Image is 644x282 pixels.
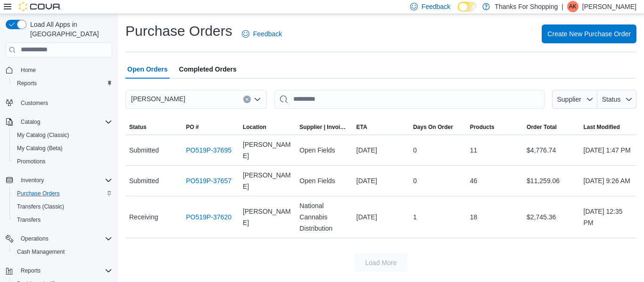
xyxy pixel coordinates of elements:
[17,158,46,165] span: Promotions
[125,22,232,40] h1: Purchase Orders
[17,131,69,139] span: My Catalog (Classic)
[470,123,495,131] span: Products
[409,120,466,135] button: Days On Order
[580,141,637,160] div: [DATE] 1:47 PM
[569,1,577,12] span: AK
[21,177,44,184] span: Inventory
[9,142,116,155] button: My Catalog (Beta)
[17,64,112,76] span: Home
[9,187,116,200] button: Purchase Orders
[470,145,478,156] span: 11
[17,203,64,210] span: Transfers (Classic)
[13,201,112,212] span: Transfers (Classic)
[125,120,182,135] button: Status
[2,174,116,187] button: Inventory
[9,155,116,168] button: Promotions
[13,156,50,167] a: Promotions
[131,93,185,105] span: [PERSON_NAME]
[17,216,41,224] span: Transfers
[243,96,251,103] button: Clear input
[13,214,44,226] a: Transfers
[523,141,579,160] div: $4,776.74
[582,1,636,12] p: [PERSON_NAME]
[9,213,116,226] button: Transfers
[17,175,48,186] button: Inventory
[17,233,112,244] span: Operations
[470,175,478,186] span: 46
[19,2,61,11] img: Cova
[557,96,581,103] span: Supplier
[296,141,352,160] div: Open Fields
[299,123,348,131] span: Supplier | Invoice Number
[9,200,116,213] button: Transfers (Classic)
[21,118,40,126] span: Catalog
[17,145,63,152] span: My Catalog (Beta)
[243,206,292,228] span: [PERSON_NAME]
[523,120,579,135] button: Order Total
[542,24,636,43] button: Create New Purchase Order
[365,258,397,267] span: Load More
[353,141,409,160] div: [DATE]
[567,1,578,12] div: Anya Kinzel-Cadrin
[239,120,296,135] button: Location
[129,123,147,131] span: Status
[561,1,563,12] p: |
[17,248,65,256] span: Cash Management
[17,116,44,128] button: Catalog
[238,24,286,43] a: Feedback
[353,208,409,226] div: [DATE]
[274,90,545,109] input: This is a search bar. After typing your query, hit enter to filter the results lower in the page.
[129,211,158,223] span: Receiving
[296,120,352,135] button: Supplier | Invoice Number
[2,232,116,245] button: Operations
[2,264,116,277] button: Reports
[186,123,198,131] span: PO #
[186,211,231,223] a: PO519P-37620
[129,145,159,156] span: Submitted
[129,175,159,186] span: Submitted
[421,2,450,11] span: Feedback
[527,123,557,131] span: Order Total
[495,1,558,12] p: Thanks For Shopping
[458,12,458,12] span: Dark Mode
[413,123,453,131] span: Days On Order
[127,60,168,79] span: Open Orders
[17,80,37,87] span: Reports
[13,156,112,167] span: Promotions
[353,120,409,135] button: ETA
[413,175,417,186] span: 0
[597,90,636,109] button: Status
[523,208,579,226] div: $2,745.36
[9,245,116,258] button: Cash Management
[2,115,116,129] button: Catalog
[13,188,64,199] a: Purchase Orders
[413,211,417,223] span: 1
[13,214,112,226] span: Transfers
[182,120,239,135] button: PO #
[17,116,112,128] span: Catalog
[254,96,261,103] button: Open list of options
[17,175,112,186] span: Inventory
[470,211,478,223] span: 18
[186,175,231,186] a: PO519P-37657
[253,29,282,39] span: Feedback
[17,97,112,108] span: Customers
[13,129,112,141] span: My Catalog (Classic)
[13,246,68,258] a: Cash Management
[21,267,41,274] span: Reports
[356,123,367,131] span: ETA
[17,97,52,109] a: Customers
[580,171,637,190] div: [DATE] 9:26 AM
[9,129,116,142] button: My Catalog (Classic)
[353,171,409,190] div: [DATE]
[355,253,407,272] button: Load More
[2,63,116,77] button: Home
[13,201,68,212] a: Transfers (Classic)
[296,171,352,190] div: Open Fields
[243,123,266,131] div: Location
[21,99,48,107] span: Customers
[13,143,112,154] span: My Catalog (Beta)
[9,77,116,90] button: Reports
[602,96,621,103] span: Status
